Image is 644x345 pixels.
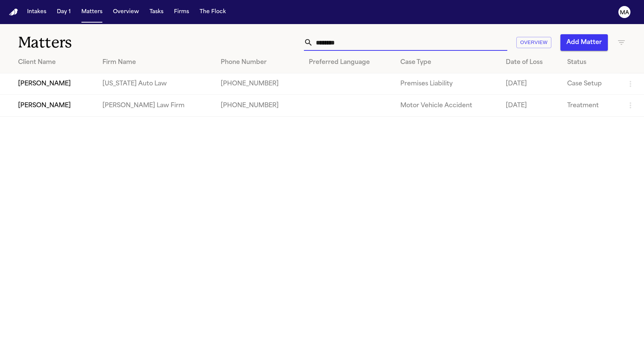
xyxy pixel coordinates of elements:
td: Case Setup [561,73,620,95]
div: Firm Name [102,58,209,67]
button: The Flock [197,5,229,19]
h1: Matters [18,33,192,52]
div: Preferred Language [309,58,389,67]
button: Day 1 [54,5,74,19]
td: Premises Liability [394,73,500,95]
button: Overview [110,5,142,19]
button: Matters [78,5,105,19]
td: [PERSON_NAME] Law Firm [96,95,215,116]
div: Client Name [18,58,90,67]
div: Case Type [400,58,494,67]
div: Status [567,58,614,67]
a: Home [9,9,18,16]
button: Tasks [147,5,166,19]
button: Overview [516,37,551,49]
td: Treatment [561,95,620,116]
td: [DATE] [500,95,561,116]
button: Add Matter [560,34,608,51]
button: Firms [171,5,192,19]
td: [PHONE_NUMBER] [215,73,303,95]
button: Intakes [24,5,49,19]
td: [US_STATE] Auto Law [96,73,215,95]
td: [DATE] [500,73,561,95]
td: Motor Vehicle Accident [394,95,500,116]
div: Date of Loss [506,58,555,67]
img: Finch Logo [9,9,18,16]
td: [PHONE_NUMBER] [215,95,303,116]
div: Phone Number [221,58,297,67]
